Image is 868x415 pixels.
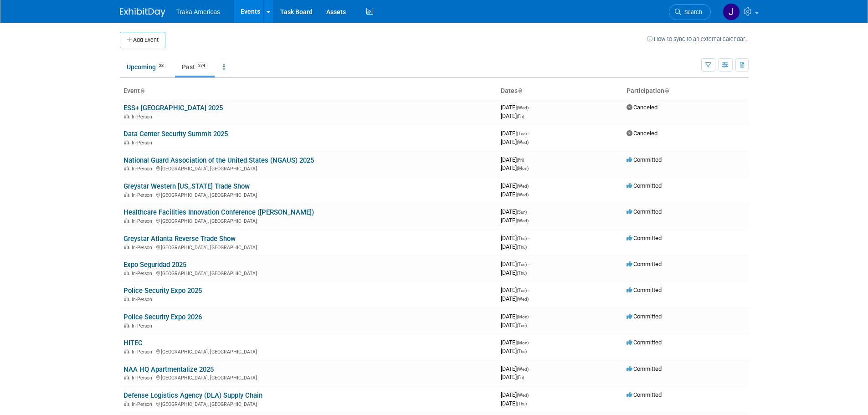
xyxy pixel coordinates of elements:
[123,391,262,400] a: Defense Logistics Agency (DLA) Supply Chain
[627,182,662,189] span: Committed
[175,58,215,76] a: Past274
[627,339,662,346] span: Committed
[501,191,529,198] span: [DATE]
[124,166,129,170] img: In-Person Event
[123,400,493,407] div: [GEOGRAPHIC_DATA], [GEOGRAPHIC_DATA]
[123,261,186,269] a: Expo Seguridad 2025
[501,243,527,250] span: [DATE]
[195,62,208,69] span: 274
[123,243,493,251] div: [GEOGRAPHIC_DATA], [GEOGRAPHIC_DATA]
[124,114,129,118] img: In-Person Event
[517,184,529,189] span: (Wed)
[517,323,527,328] span: (Tue)
[140,87,144,94] a: Sort by Event Name
[123,164,493,172] div: [GEOGRAPHIC_DATA], [GEOGRAPHIC_DATA]
[723,3,740,20] img: Jamie Saenz
[501,138,529,145] span: [DATE]
[120,8,165,17] img: ExhibitDay
[501,348,527,354] span: [DATE]
[120,58,173,76] a: Upcoming28
[123,182,250,190] a: Greystar Western [US_STATE] Trade Show
[123,208,314,216] a: Healthcare Facilities Innovation Conference ([PERSON_NAME])
[132,218,155,224] span: In-Person
[501,365,531,372] span: [DATE]
[156,62,166,69] span: 28
[501,339,531,346] span: [DATE]
[124,349,129,354] img: In-Person Event
[517,375,524,380] span: (Fri)
[518,87,522,94] a: Sort by Start Date
[176,8,221,15] span: Traka Americas
[627,104,657,111] span: Canceled
[517,218,529,223] span: (Wed)
[669,4,711,20] a: Search
[517,236,527,241] span: (Thu)
[647,36,749,42] a: How to sync to an external calendar...
[132,323,155,329] span: In-Person
[517,131,527,136] span: (Tue)
[124,140,129,144] img: In-Person Event
[124,297,129,301] img: In-Person Event
[528,261,529,267] span: -
[517,349,527,354] span: (Thu)
[528,130,529,137] span: -
[501,235,529,241] span: [DATE]
[530,313,531,320] span: -
[627,208,662,215] span: Committed
[627,287,662,293] span: Committed
[132,140,155,146] span: In-Person
[501,208,529,215] span: [DATE]
[123,287,202,295] a: Police Security Expo 2025
[517,297,529,302] span: (Wed)
[528,287,529,293] span: -
[123,339,143,347] a: HITEC
[517,245,527,250] span: (Thu)
[123,217,493,224] div: [GEOGRAPHIC_DATA], [GEOGRAPHIC_DATA]
[627,235,662,241] span: Committed
[123,313,202,321] a: Police Security Expo 2026
[517,401,527,406] span: (Thu)
[627,261,662,267] span: Committed
[501,261,529,267] span: [DATE]
[123,365,214,374] a: NAA HQ Apartmentalize 2025
[517,158,524,163] span: (Fri)
[627,313,662,320] span: Committed
[517,393,529,398] span: (Wed)
[528,208,529,215] span: -
[132,245,155,251] span: In-Person
[681,9,702,15] span: Search
[132,349,155,355] span: In-Person
[501,295,529,302] span: [DATE]
[528,235,529,241] span: -
[627,156,662,163] span: Committed
[132,192,155,198] span: In-Person
[627,365,662,372] span: Committed
[501,391,531,398] span: [DATE]
[501,164,529,171] span: [DATE]
[501,113,524,119] span: [DATE]
[530,104,531,111] span: -
[501,313,531,320] span: [DATE]
[124,401,129,406] img: In-Person Event
[124,375,129,379] img: In-Person Event
[123,104,223,112] a: ESS+ [GEOGRAPHIC_DATA] 2025
[501,217,529,224] span: [DATE]
[517,271,527,276] span: (Thu)
[120,83,497,99] th: Event
[501,182,531,189] span: [DATE]
[120,32,165,48] button: Add Event
[124,323,129,328] img: In-Person Event
[124,245,129,249] img: In-Person Event
[501,104,531,111] span: [DATE]
[497,83,623,99] th: Dates
[517,288,527,293] span: (Tue)
[501,322,527,328] span: [DATE]
[501,374,524,380] span: [DATE]
[517,166,529,171] span: (Mon)
[124,192,129,197] img: In-Person Event
[124,218,129,223] img: In-Person Event
[501,130,529,137] span: [DATE]
[525,156,527,163] span: -
[517,140,529,145] span: (Wed)
[501,287,529,293] span: [DATE]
